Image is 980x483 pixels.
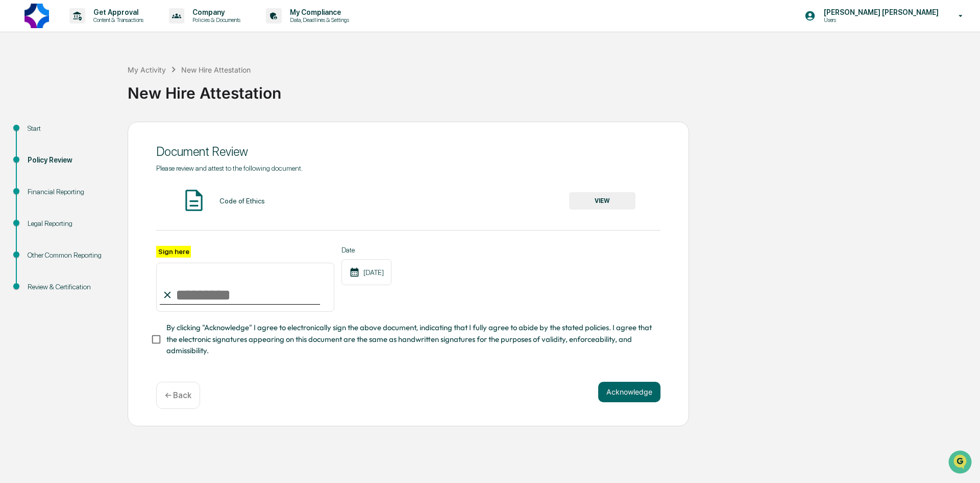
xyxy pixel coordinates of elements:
[85,8,149,16] p: Get Approval
[156,246,191,258] label: Sign here
[165,390,191,400] p: ← Back
[174,81,186,94] button: Start new chat
[156,144,660,159] div: Document Review
[341,246,391,254] label: Date
[282,16,354,24] p: Data, Deadlines & Settings
[181,188,207,213] img: Document Icon
[166,322,652,356] span: By clicking "Acknowledge" I agree to electronically sign the above document, indicating that I fu...
[947,449,975,477] iframe: Open customer support
[816,16,916,24] p: Users
[85,16,149,24] p: Content & Transactions
[10,130,18,138] div: 🖐️
[184,8,246,16] p: Company
[6,125,70,143] a: 🖐️Preclearance
[28,282,111,292] div: Review & Certification
[24,4,49,28] img: logo
[72,173,124,181] a: Powered byPylon
[10,78,29,97] img: 1746055101610-c473b297-6a78-478c-a979-82029cc54cd1
[102,173,124,181] span: Pylon
[20,129,66,139] span: Preclearance
[35,78,167,88] div: Start new chat
[6,144,68,163] a: 🔎Data Lookup
[156,164,303,172] span: Please review and attest to the following document.
[28,218,111,229] div: Legal Reporting
[341,259,391,285] div: [DATE]
[128,65,166,74] div: My Activity
[282,8,354,16] p: My Compliance
[28,155,111,166] div: Policy Review
[569,192,635,210] button: VIEW
[598,382,660,402] button: Acknowledge
[84,129,127,139] span: Attestations
[128,76,975,102] div: New Hire Attestation
[74,130,82,138] div: 🗄️
[35,88,129,97] div: We're available if you need us!
[28,187,111,197] div: Financial Reporting
[28,250,111,261] div: Other Common Reporting
[10,149,18,157] div: 🔎
[219,197,265,205] div: Code of Ethics
[10,21,186,38] p: How can we help?
[181,65,251,74] div: New Hire Attestation
[20,148,64,158] span: Data Lookup
[184,16,246,24] p: Policies & Documents
[28,123,111,134] div: Start
[70,125,131,143] a: 🗄️Attestations
[816,8,944,16] p: [PERSON_NAME] [PERSON_NAME]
